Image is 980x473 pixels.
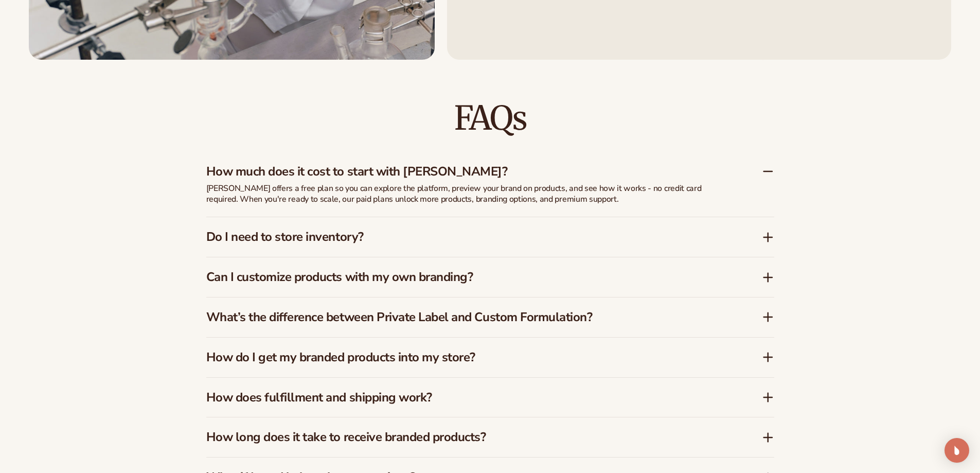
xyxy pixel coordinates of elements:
[206,350,731,365] h3: How do I get my branded products into my store?
[206,101,774,135] h2: FAQs
[945,438,969,463] div: Open Intercom Messenger
[206,310,731,325] h3: What’s the difference between Private Label and Custom Formulation?
[206,164,731,179] h3: How much does it cost to start with [PERSON_NAME]?
[206,270,731,285] h3: Can I customize products with my own branding?
[206,390,731,405] h3: How does fulfillment and shipping work?
[206,230,731,244] h3: Do I need to store inventory?
[206,183,721,205] p: [PERSON_NAME] offers a free plan so you can explore the platform, preview your brand on products,...
[206,430,731,445] h3: How long does it take to receive branded products?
